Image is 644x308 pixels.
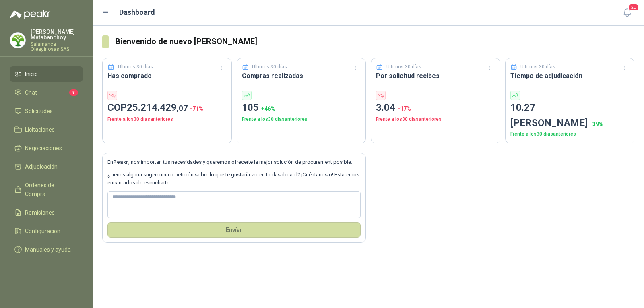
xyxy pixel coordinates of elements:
a: Inicio [10,66,83,82]
a: Configuración [10,223,83,239]
h3: Tiempo de adjudicación [510,71,630,81]
p: En , nos importan tus necesidades y queremos ofrecerte la mejor solución de procurement posible. [107,158,361,166]
p: ¿Tienes alguna sugerencia o petición sobre lo que te gustaría ver en tu dashboard? ¡Cuéntanoslo! ... [107,171,361,187]
p: 10.27 [PERSON_NAME] [510,100,630,130]
p: Últimos 30 días [520,63,555,71]
span: 20 [628,4,639,11]
p: COP [107,100,227,116]
button: Envíar [107,222,361,238]
span: Inicio [25,70,38,79]
span: -71 % [190,105,203,112]
p: 105 [242,100,361,116]
a: Órdenes de Compra [10,178,83,202]
a: Adjudicación [10,159,83,174]
span: Solicitudes [25,107,53,116]
span: Adjudicación [25,162,58,171]
p: Últimos 30 días [118,63,153,71]
span: Remisiones [25,208,55,217]
h3: Compras realizadas [242,71,361,81]
a: Licitaciones [10,122,83,137]
p: Últimos 30 días [252,63,287,71]
span: Configuración [25,227,60,236]
span: ,07 [177,103,188,113]
p: 3.04 [376,100,495,116]
a: Remisiones [10,205,83,220]
span: + 46 % [261,105,275,112]
span: Chat [25,88,37,97]
span: Manuales y ayuda [25,245,71,254]
span: Órdenes de Compra [25,181,75,198]
p: [PERSON_NAME] Matabanchoy [31,29,83,40]
img: Company Logo [10,33,25,48]
h3: Has comprado [107,71,227,81]
a: Chat8 [10,85,83,100]
h1: Dashboard [119,7,155,18]
p: Frente a los 30 días anteriores [107,116,227,123]
span: -17 % [398,105,411,112]
h3: Bienvenido de nuevo [PERSON_NAME] [115,35,634,48]
p: Frente a los 30 días anteriores [510,130,630,138]
span: Negociaciones [25,144,62,153]
img: Logo peakr [10,10,51,19]
a: Negociaciones [10,141,83,156]
p: Últimos 30 días [386,63,421,71]
p: Frente a los 30 días anteriores [242,116,361,123]
span: -39 % [590,121,603,127]
span: 25.214.429 [127,102,188,113]
h3: Por solicitud recibes [376,71,495,81]
span: 8 [69,89,78,96]
a: Solicitudes [10,103,83,119]
p: Salamanca Oleaginosas SAS [31,42,83,52]
button: 20 [620,6,634,20]
span: Licitaciones [25,125,55,134]
a: Manuales y ayuda [10,242,83,257]
b: Peakr [113,159,128,165]
p: Frente a los 30 días anteriores [376,116,495,123]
